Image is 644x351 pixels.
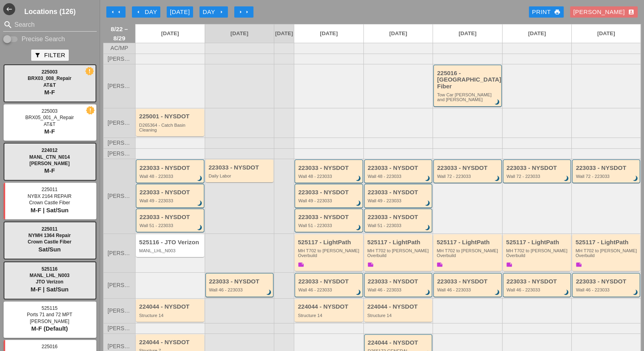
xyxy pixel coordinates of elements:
div: MH T702 to Boldyn MH Overbuild [506,248,569,258]
div: 224044 - NYSDOT [298,303,361,310]
div: 223033 - NYSDOT [576,165,638,172]
span: [PERSON_NAME] [108,83,131,89]
div: Structure 14 [139,313,202,318]
i: note [298,261,304,268]
span: [PERSON_NAME] [30,319,70,324]
div: 223033 - NYSDOT [368,165,430,172]
div: Wall 46 - 223033 [437,287,499,292]
i: brightness_3 [423,199,432,208]
a: [DATE] [433,24,502,43]
div: 224044 - NYSDOT [368,339,430,346]
div: 223033 - NYSDOT [368,189,430,196]
div: Wall 51 - 223033 [298,223,361,228]
div: 525117 - LightPath [575,239,638,246]
i: filter_alt [34,52,41,58]
span: [PERSON_NAME] [108,193,131,199]
div: Wall 49 - 223033 [298,198,361,203]
span: Sat/Sun [38,246,61,253]
button: Filter [31,50,68,61]
div: 223033 - NYSDOT [298,165,361,172]
span: M-F | Sat/Sun [30,207,68,213]
div: 223033 - NYSDOT [140,165,202,172]
div: Wall 46 - 223033 [576,287,638,292]
div: 225001 - NYSDOT [139,113,202,120]
span: M-F (Default) [31,325,68,332]
div: Structure 14 [367,313,431,318]
input: Search [14,18,86,31]
div: 223033 - NYSDOT [576,278,638,285]
div: Wall 72 - 223033 [506,174,569,179]
span: NYMH 1364 Repair [28,233,71,238]
span: JTO Verizon [36,279,63,285]
span: M-F [44,128,55,135]
span: 225003 [42,69,58,75]
a: Print [529,6,564,18]
i: note [437,261,443,268]
i: brightness_3 [354,175,363,183]
span: MANL_LHL_N003 [30,273,70,278]
div: 224044 - NYSDOT [139,303,202,310]
div: 525117 - LightPath [506,239,569,246]
button: Move Ahead 1 Week [234,6,253,18]
i: account_box [628,9,634,15]
div: 223033 - NYSDOT [506,278,569,285]
div: Filter [34,51,65,60]
div: 223033 - NYSDOT [140,214,202,221]
i: brightness_3 [354,223,363,232]
div: Structure 14 [298,313,361,318]
span: Crown Castle Fiber [28,239,71,245]
span: M-F | Sat/Sun [30,286,68,293]
a: [DATE] [502,24,572,43]
div: 223033 - NYSDOT [368,278,430,285]
i: brightness_3 [562,175,571,183]
button: Move Back 1 Week [106,6,126,18]
div: Wall 49 - 223033 [368,198,430,203]
a: [DATE] [294,24,363,43]
i: new_releases [86,68,93,75]
span: 525115 [42,305,58,311]
i: arrow_left [116,9,122,15]
span: M-F [44,167,55,174]
div: Wall 49 - 223033 [140,198,202,203]
i: west [3,3,15,15]
div: [DATE] [170,8,190,17]
span: [PERSON_NAME] [108,120,131,126]
button: [DATE] [167,6,193,18]
span: [PERSON_NAME] [108,56,131,62]
i: brightness_3 [195,175,204,183]
i: arrow_right [218,9,225,15]
div: 224044 - NYSDOT [367,303,431,310]
div: D265364 - Catch Basin Cleaning [139,123,202,133]
span: [PERSON_NAME] [108,325,131,331]
a: [DATE] [572,24,640,43]
i: brightness_3 [493,175,502,183]
span: AT&T [44,122,56,127]
div: 223033 - NYSDOT [209,164,272,171]
span: BRX03_008_Repair [28,76,71,81]
i: note [506,261,512,268]
div: Wall 72 - 223033 [576,174,638,179]
i: print [554,9,560,15]
label: Precise Search [22,35,65,43]
span: NYBX 2164 REPAIR [28,193,72,199]
a: [DATE] [136,24,205,43]
span: [PERSON_NAME] [108,250,131,256]
i: arrow_right [244,9,250,15]
span: 225011 [42,187,58,192]
div: Wall 48 - 223033 [368,174,430,179]
span: [PERSON_NAME] [108,151,131,157]
span: Crown Castle Fiber [29,200,70,205]
i: brightness_3 [562,288,571,297]
div: Daily Labor [209,174,272,178]
span: AC/MP [110,45,128,51]
i: brightness_3 [354,199,363,208]
span: MANL_CTN_N014 [29,154,70,160]
i: arrow_left [110,9,116,15]
div: Wall 48 - 223033 [298,174,361,179]
i: new_releases [87,107,94,114]
div: 224044 - NYSDOT [139,339,202,346]
i: brightness_3 [493,98,502,107]
div: Print [532,8,560,17]
div: 223033 - NYSDOT [368,214,430,221]
div: 223033 - NYSDOT [298,214,361,221]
